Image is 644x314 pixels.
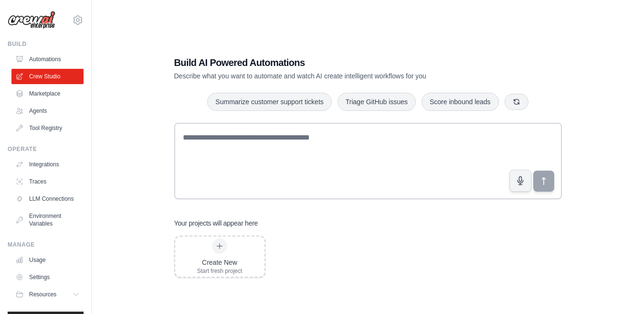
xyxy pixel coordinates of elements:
a: Agents [11,103,84,119]
img: Logo [8,11,55,29]
div: Create New [197,258,243,267]
div: Operate [8,145,84,153]
button: Summarize customer support tickets [207,93,331,111]
p: Describe what you want to automate and watch AI create intelligent workflows for you [174,71,495,81]
a: Settings [11,270,84,285]
a: Automations [11,52,84,67]
div: Start fresh project [197,267,243,275]
div: Build [8,40,84,48]
a: Crew Studio [11,69,84,84]
div: Manage [8,241,84,249]
a: Integrations [11,157,84,172]
button: Click to speak your automation idea [509,170,531,192]
a: Tool Registry [11,120,84,136]
button: Resources [11,287,84,302]
a: Marketplace [11,86,84,101]
a: LLM Connections [11,191,84,206]
button: Score inbound leads [422,93,499,111]
h3: Your projects will appear here [174,218,258,228]
a: Traces [11,174,84,189]
button: Triage GitHub issues [338,93,416,111]
h1: Build AI Powered Automations [174,56,495,69]
a: Usage [11,252,84,268]
span: Resources [29,291,56,298]
a: Environment Variables [11,208,84,231]
button: Get new suggestions [505,94,528,110]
